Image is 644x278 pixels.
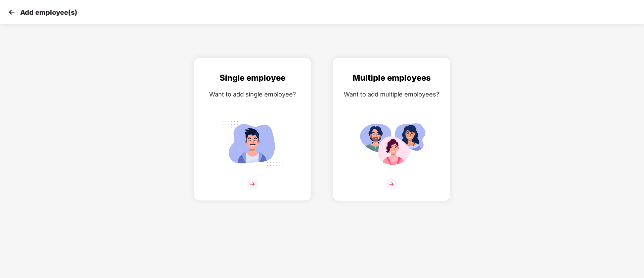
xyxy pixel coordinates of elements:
p: Add employee(s) [20,8,77,16]
img: svg+xml;base64,PHN2ZyB4bWxucz0iaHR0cDovL3d3dy53My5vcmcvMjAwMC9zdmciIGlkPSJTaW5nbGVfZW1wbG95ZWUiIH... [215,117,290,170]
div: Want to add multiple employees? [340,89,443,99]
img: svg+xml;base64,PHN2ZyB4bWxucz0iaHR0cDovL3d3dy53My5vcmcvMjAwMC9zdmciIHdpZHRoPSIzNiIgaGVpZ2h0PSIzNi... [385,178,398,190]
div: Want to add single employee? [201,89,304,99]
img: svg+xml;base64,PHN2ZyB4bWxucz0iaHR0cDovL3d3dy53My5vcmcvMjAwMC9zdmciIHdpZHRoPSIzNiIgaGVpZ2h0PSIzNi... [246,178,259,190]
div: Multiple employees [340,72,443,84]
img: svg+xml;base64,PHN2ZyB4bWxucz0iaHR0cDovL3d3dy53My5vcmcvMjAwMC9zdmciIGlkPSJNdWx0aXBsZV9lbXBsb3llZS... [354,117,429,170]
img: svg+xml;base64,PHN2ZyB4bWxucz0iaHR0cDovL3d3dy53My5vcmcvMjAwMC9zdmciIHdpZHRoPSIzMCIgaGVpZ2h0PSIzMC... [7,7,17,17]
div: Single employee [201,72,304,84]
